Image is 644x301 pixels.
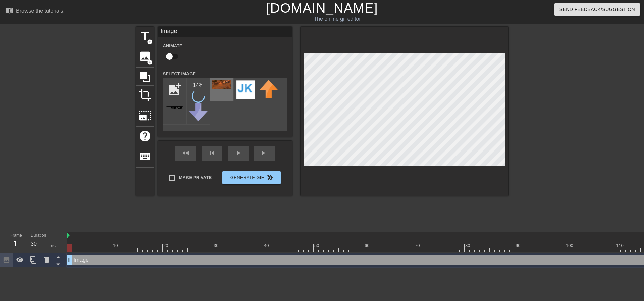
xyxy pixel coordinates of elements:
img: K6Gf9-favicon-32%20(1).png [236,80,255,99]
div: 14 % [186,78,210,101]
span: photo_size_select_large [139,109,151,122]
span: fast_rewind [182,149,190,157]
div: The online gif editor [218,15,457,23]
div: 70 [415,242,421,249]
div: 90 [516,242,522,249]
div: ms [49,242,56,249]
div: 1 [10,238,20,250]
span: keyboard [139,150,151,163]
span: Make Private [179,174,212,181]
div: 110 [616,242,625,249]
span: Generate Gif [225,174,278,182]
span: help [139,130,151,142]
span: Send Feedback/Suggestion [559,5,635,14]
div: 100 [566,242,574,249]
img: wzmEp-Sk%C3%A6rmbillede%202025-09-19%20201809.png [212,80,231,89]
button: Send Feedback/Suggestion [554,3,640,16]
label: Animate [163,43,182,49]
img: downvote.png [189,103,208,121]
span: add_circle [147,59,153,65]
div: 20 [163,242,169,249]
div: 40 [264,242,270,249]
img: upvote.png [259,80,278,98]
span: skip_previous [208,149,216,157]
div: Image [158,27,292,37]
span: drag_handle [66,257,73,263]
div: 30 [214,242,220,249]
span: menu_book [5,6,13,14]
div: Browse the tutorials! [16,8,65,14]
span: add_circle [147,39,153,45]
a: [DOMAIN_NAME] [266,1,378,15]
button: Generate Gif [222,171,280,184]
a: Browse the tutorials! [5,6,65,17]
label: Select Image [163,71,196,77]
div: Frame [5,232,25,252]
div: 80 [465,242,471,249]
span: title [139,30,151,42]
div: 60 [365,242,371,249]
span: double_arrow [266,174,274,182]
img: deal-with-it.png [165,106,184,110]
span: image [139,50,151,63]
div: 50 [314,242,320,249]
span: play_arrow [234,149,242,157]
span: crop [139,89,151,101]
div: 10 [113,242,119,249]
span: skip_next [260,149,268,157]
label: Duration [31,234,46,238]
